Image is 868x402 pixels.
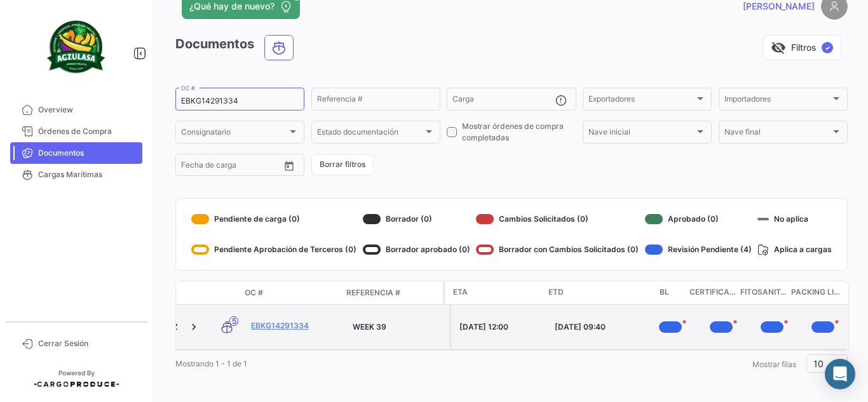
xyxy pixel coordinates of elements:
span: ETD [548,286,564,298]
span: Cargas Marítimas [38,169,137,180]
div: Cambios Solicitados (0) [476,209,639,229]
span: Mostrar filas [752,359,796,369]
datatable-header-cell: OC # [240,282,341,304]
div: Pendiente de carga (0) [191,209,356,229]
div: Abrir Intercom Messenger [825,359,855,389]
h3: Documentos [175,35,297,60]
span: FITOSANITARIO [740,286,791,299]
datatable-header-cell: Referencia # [341,282,443,304]
img: agzulasa-logo.png [44,15,108,79]
div: Aprobado (0) [645,209,752,229]
a: Expand/Collapse Row [187,321,200,333]
span: Documentos [38,147,137,159]
datatable-header-cell: FITOSANITARIO [740,281,791,304]
span: ✓ [822,42,833,53]
span: Mostrar órdenes de compra completadas [462,121,576,144]
span: PACKING LIST [791,286,842,299]
span: ETA [453,286,468,298]
datatable-header-cell: PACKING LIST [791,281,842,304]
span: Importadores [724,97,831,105]
span: CERTIFICADO CO [689,286,740,299]
span: BL [660,286,669,299]
span: OC # [245,287,263,298]
a: Overview [10,99,142,121]
div: No aplica [757,209,832,229]
datatable-header-cell: BL [639,281,689,304]
datatable-header-cell: Modo de Transporte [201,288,240,298]
input: Desde [181,163,204,171]
span: Nave final [724,130,831,138]
datatable-header-cell: ETD [543,281,639,304]
button: Borrar filtros [311,154,374,175]
div: Pendiente Aprobación de Terceros (0) [191,239,356,260]
div: Revisión Pendiente (4) [645,239,752,260]
a: EBKG14291334 [251,320,342,332]
span: Cerrar Sesión [38,338,137,349]
a: Documentos [10,142,142,164]
a: Cargas Marítimas [10,164,142,185]
span: visibility_off [771,40,786,55]
button: Ocean [265,36,293,60]
span: 10 [813,358,824,369]
span: 5 [229,316,238,326]
datatable-header-cell: ETA [448,281,543,304]
div: Borrador con Cambios Solicitados (0) [476,239,639,260]
span: Nave inicial [588,130,695,138]
span: Estado documentación [317,130,423,138]
div: Borrador aprobado (0) [363,239,470,260]
span: Exportadores [588,97,695,105]
div: [DATE] 12:00 [459,321,545,333]
span: Consignatario [181,130,287,138]
button: Open calendar [280,156,299,175]
a: Órdenes de Compra [10,121,142,142]
div: Aplica a cargas [757,239,832,260]
span: Referencia # [346,287,400,298]
span: Órdenes de Compra [38,126,137,137]
span: Mostrando 1 - 1 de 1 [175,359,247,368]
datatable-header-cell: CERTIFICADO CO [689,281,740,304]
button: visibility_offFiltros✓ [763,35,841,60]
div: [DATE] 09:40 [555,321,640,333]
div: Borrador (0) [363,209,470,229]
div: WEEK 39 [353,321,444,333]
span: Overview [38,104,137,116]
input: Hasta [213,163,260,171]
